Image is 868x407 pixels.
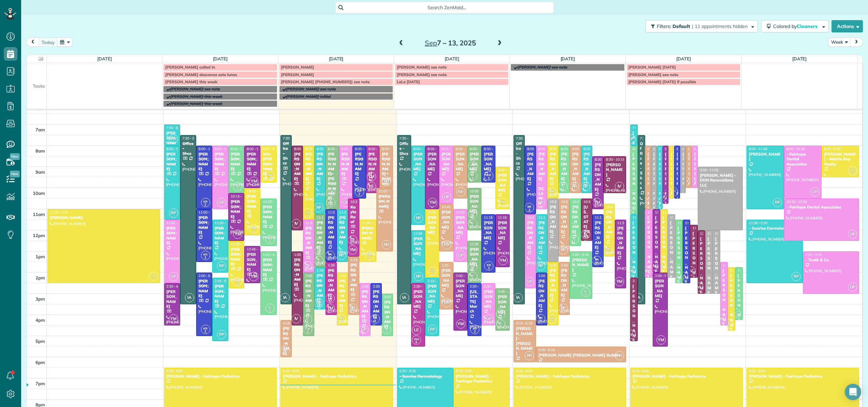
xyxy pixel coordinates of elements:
span: KM [251,226,256,230]
span: YM [428,198,437,207]
small: 3 [303,212,312,219]
small: 2 [468,175,477,182]
span: 7:00 - 8:00 [167,126,183,130]
div: Office - Shcs [182,141,194,156]
span: IV [292,219,301,228]
span: 8:00 - 10:30 [456,147,474,151]
small: 2 [525,207,534,214]
div: [PERSON_NAME] [538,220,545,250]
small: 3 [548,191,556,198]
div: [PERSON_NAME] [606,210,613,239]
span: OP [341,198,350,207]
span: 8:00 - 11:00 [199,147,217,151]
span: 10:30 - 12:30 [786,200,807,204]
div: [PERSON_NAME] [441,210,451,230]
span: 11:00 - 1:30 [199,210,217,215]
span: 8:00 - 10:45 [442,147,460,151]
span: 10:45 - 1:15 [606,205,624,209]
div: [PERSON_NAME] [305,152,312,181]
div: [PERSON_NAME] [682,152,684,216]
span: | 11 appointments hidden [692,23,748,29]
a: [DATE] [792,56,807,61]
div: [PERSON_NAME] - Mobile Bay Realty [824,152,857,166]
small: 3 [266,175,274,182]
small: 3 [499,202,507,208]
span: 10:30 - 12:45 [263,200,283,204]
span: 11:00 - 2:15 [647,210,666,215]
span: [PERSON_NAME] see note [517,64,567,70]
span: 11:30 - 2:30 [678,221,696,225]
div: [PERSON_NAME] [246,152,258,172]
div: [PERSON_NAME] [700,236,703,300]
div: [PERSON_NAME] [561,205,568,234]
div: [PERSON_NAME] - Baldwin County Home Builders Assn [381,152,391,226]
span: LE [348,235,357,245]
div: Office - Shcs [283,141,290,166]
div: [PERSON_NAME] [714,236,718,300]
span: 8:00 - 10:30 [786,147,805,151]
span: 8:00 - 10:45 [665,147,683,151]
span: KM [305,210,310,214]
div: [PERSON_NAME] [653,152,655,216]
div: [PERSON_NAME] [378,194,391,209]
div: [PERSON_NAME] [561,152,568,181]
div: [PERSON_NAME] [49,215,158,220]
span: 9:00 - 11:00 [498,168,516,172]
div: [PERSON_NAME] [688,152,690,216]
div: [PERSON_NAME] [361,226,374,241]
div: [PERSON_NAME] [339,215,346,245]
span: OP [810,187,820,197]
span: 8:00 - 10:30 [671,147,689,151]
span: [PERSON_NAME] see note [286,86,336,91]
span: 8:00 - 12:00 [294,147,313,151]
span: 7:30 - 3:30 [283,136,299,141]
span: 11:30 - 2:30 [685,221,704,225]
small: 3 [327,192,335,198]
span: [PERSON_NAME] called in [165,64,215,70]
div: [PERSON_NAME] [483,220,493,240]
a: [DATE] [329,56,344,61]
div: - Fairhope Dental Associates [786,152,820,166]
span: RR [382,177,391,186]
span: [PERSON_NAME] see note [628,72,678,77]
span: 12:00 - 2:30 [414,231,432,236]
div: [PERSON_NAME] [328,215,335,245]
div: - Fairhope Dental Associates [786,205,857,209]
span: 11:00 - 1:30 [339,210,358,215]
span: 8:00 - 10:00 [694,147,712,151]
span: 11:15 - 1:45 [498,215,516,220]
div: [PERSON_NAME] [694,152,695,216]
span: 8:00 - 10:15 [682,147,701,151]
span: 10:00 - 12:00 [470,189,490,193]
div: [PERSON_NAME] [455,215,465,235]
span: 12:00 - 3:00 [708,231,726,236]
span: 7:30 - 3:30 [640,136,656,141]
span: [PERSON_NAME] descansa este lunes [165,72,237,77]
span: [PERSON_NAME] this week [170,101,222,106]
span: 8:00 - 10:30 [355,147,373,151]
div: [PERSON_NAME] [214,152,226,172]
small: 2 [559,186,567,192]
div: [PERSON_NAME] - DDN Renovations LLC [669,220,673,367]
div: [PERSON_NAME] [441,152,451,172]
span: CM [329,190,333,193]
div: [PERSON_NAME] [455,152,465,172]
span: 11:00 - 2:30 [50,210,68,215]
div: [PERSON_NAME] [749,152,782,162]
div: [PERSON_NAME] [316,152,323,181]
span: RR [570,182,579,191]
div: - Sunrise Dermatology [749,226,801,231]
span: 11:00 - 1:30 [456,210,474,215]
span: 8:00 - 11:00 [749,147,767,151]
span: 8:00 - 9:30 [824,147,840,151]
span: 8:00 - 10:30 [550,147,568,151]
div: [PERSON_NAME] [692,231,695,295]
span: RP [773,198,782,207]
span: 10:00 - 1:00 [379,189,397,193]
span: IV [581,230,590,239]
span: [PERSON_NAME] see note [170,86,220,91]
div: [PERSON_NAME] [572,152,579,181]
div: [PERSON_NAME] [294,152,301,181]
span: KR [357,189,361,193]
span: 8:00 - 11:30 [167,147,185,151]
